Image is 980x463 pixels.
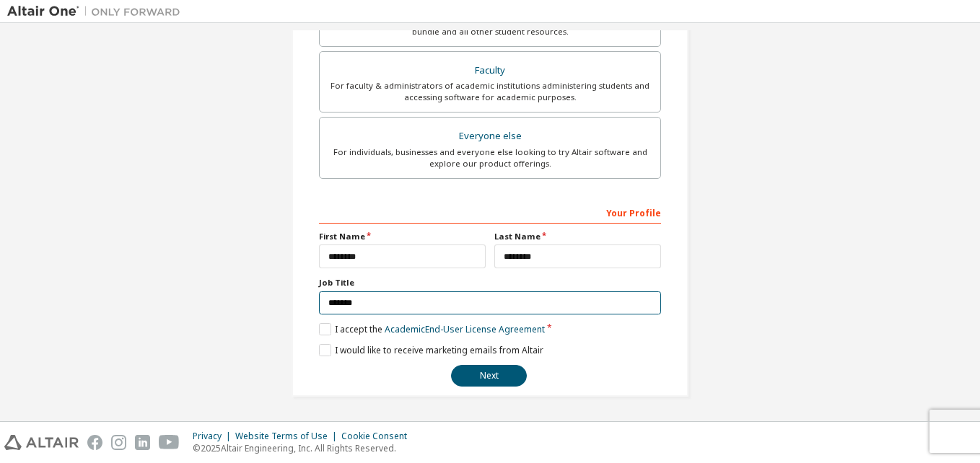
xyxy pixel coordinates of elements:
[385,323,545,335] a: Academic End-User License Agreement
[319,344,543,356] label: I would like to receive marketing emails from Altair
[328,126,652,146] div: Everyone else
[319,200,661,224] div: Your Profile
[87,435,102,450] img: facebook.svg
[494,231,661,242] label: Last Name
[328,80,652,103] div: For faculty & administrators of academic institutions administering students and accessing softwa...
[193,442,416,454] p: © 2025 Altair Engineering, Inc. All Rights Reserved.
[319,323,545,335] label: I accept the
[4,435,79,450] img: altair_logo.svg
[111,435,126,450] img: instagram.svg
[319,277,661,288] label: Job Title
[235,431,341,442] div: Website Terms of Use
[451,365,527,387] button: Next
[328,146,652,169] div: For individuals, businesses and everyone else looking to try Altair software and explore our prod...
[341,431,416,442] div: Cookie Consent
[135,435,150,450] img: linkedin.svg
[328,61,652,81] div: Faculty
[193,431,235,442] div: Privacy
[159,435,180,450] img: youtube.svg
[319,231,486,242] label: First Name
[7,4,188,19] img: Altair One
